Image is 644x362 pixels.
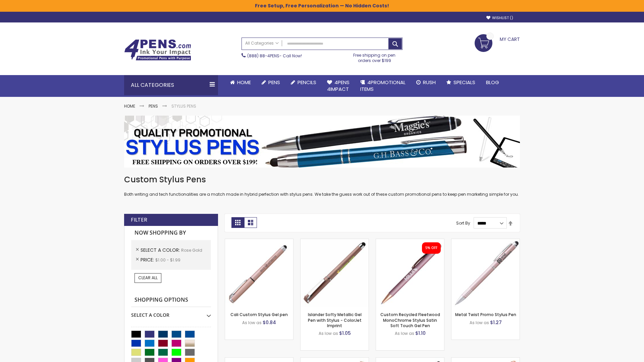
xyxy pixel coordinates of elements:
[490,319,502,326] span: $1.27
[149,103,158,109] a: Pens
[380,312,440,328] a: Custom Recycled Fleetwood MonoChrome Stylus Satin Soft Touch Gel Pen
[124,116,520,168] img: Stylus Pens
[124,75,218,95] div: All Categories
[155,257,180,263] span: $1.00 - $1.99
[245,41,279,46] span: All Categories
[376,239,444,307] img: Custom Recycled Fleetwood MonoChrome Stylus Satin Soft Touch Gel Pen-Rose Gold
[425,246,437,250] div: 5% OFF
[230,312,288,317] a: Cali Custom Stylus Gel pen
[124,103,135,109] a: Home
[486,79,499,86] span: Blog
[453,79,475,86] span: Specials
[451,239,520,307] img: Metal Twist Promo Stylus Pen-Rose gold
[141,256,155,263] span: Price
[225,239,293,307] img: Cali Custom Stylus Gel pen-Rose Gold
[225,75,256,90] a: Home
[319,330,338,336] span: As low as
[263,319,276,326] span: $0.84
[141,247,181,253] span: Select A Color
[131,307,211,318] div: Select A Color
[360,79,406,93] span: 4PROMOTIONAL ITEMS
[415,330,426,337] span: $1.10
[124,174,520,197] div: Both writing and tech functionalities are a match made in hybrid perfection with stylus pens. We ...
[346,50,403,63] div: Free shipping on pen orders over $199
[256,75,285,90] a: Pens
[308,312,362,328] a: Islander Softy Metallic Gel Pen with Stylus - ColorJet Imprint
[301,239,369,244] a: Islander Softy Metallic Gel Pen with Stylus - ColorJet Imprint-Rose Gold
[181,247,202,253] span: Rose Gold
[131,293,211,307] strong: Shopping Options
[423,79,436,86] span: Rush
[268,79,280,86] span: Pens
[486,15,513,20] a: Wishlist
[301,239,369,307] img: Islander Softy Metallic Gel Pen with Stylus - ColorJet Imprint-Rose Gold
[455,312,516,317] a: Metal Twist Promo Stylus Pen
[225,239,293,244] a: Cali Custom Stylus Gel pen-Rose Gold
[481,75,504,90] a: Blog
[247,53,302,59] span: - Call Now!
[298,79,316,86] span: Pencils
[247,53,279,59] a: (888) 88-4PENS
[285,75,322,90] a: Pencils
[456,220,470,226] label: Sort By
[470,320,489,325] span: As low as
[395,330,414,336] span: As low as
[327,79,350,93] span: 4Pens 4impact
[242,320,262,325] span: As low as
[135,273,161,283] a: Clear All
[451,239,520,244] a: Metal Twist Promo Stylus Pen-Rose gold
[237,79,251,86] span: Home
[131,226,211,240] strong: Now Shopping by
[124,174,520,185] h1: Custom Stylus Pens
[441,75,481,90] a: Specials
[242,38,282,49] a: All Categories
[231,217,244,228] strong: Grid
[376,239,444,244] a: Custom Recycled Fleetwood MonoChrome Stylus Satin Soft Touch Gel Pen-Rose Gold
[339,330,351,337] span: $1.05
[124,39,191,61] img: 4Pens Custom Pens and Promotional Products
[322,75,355,97] a: 4Pens4impact
[411,75,441,90] a: Rush
[138,275,158,281] span: Clear All
[355,75,411,97] a: 4PROMOTIONALITEMS
[171,103,196,109] strong: Stylus Pens
[131,216,147,224] strong: Filter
